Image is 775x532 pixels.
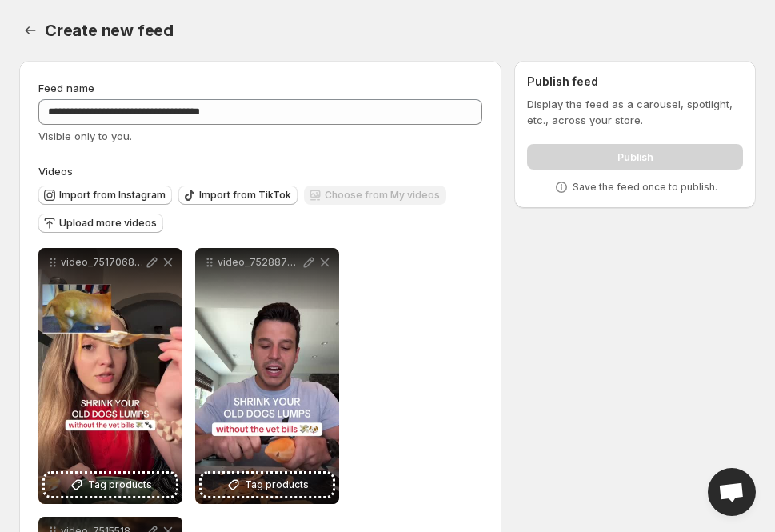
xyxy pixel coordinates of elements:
[202,474,333,496] button: Tag products
[38,165,73,178] span: Videos
[88,477,152,493] span: Tag products
[195,248,339,504] div: video_7528873376174148878Tag products
[708,468,756,516] a: Open chat
[59,217,157,230] span: Upload more videos
[19,19,42,42] button: Settings
[61,256,144,269] p: video_7517068711111462158
[45,474,176,496] button: Tag products
[199,189,291,202] span: Import from TikTok
[45,21,174,40] span: Create new feed
[38,186,172,205] button: Import from Instagram
[527,96,743,128] p: Display the feed as a carousel, spotlight, etc., across your store.
[573,181,717,194] p: Save the feed once to publish.
[178,186,298,205] button: Import from TikTok
[38,248,182,504] div: video_7517068711111462158Tag products
[38,130,132,142] span: Visible only to you.
[59,189,166,202] span: Import from Instagram
[38,82,94,94] span: Feed name
[38,214,163,233] button: Upload more videos
[245,477,309,493] span: Tag products
[527,74,743,90] h2: Publish feed
[218,256,301,269] p: video_7528873376174148878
